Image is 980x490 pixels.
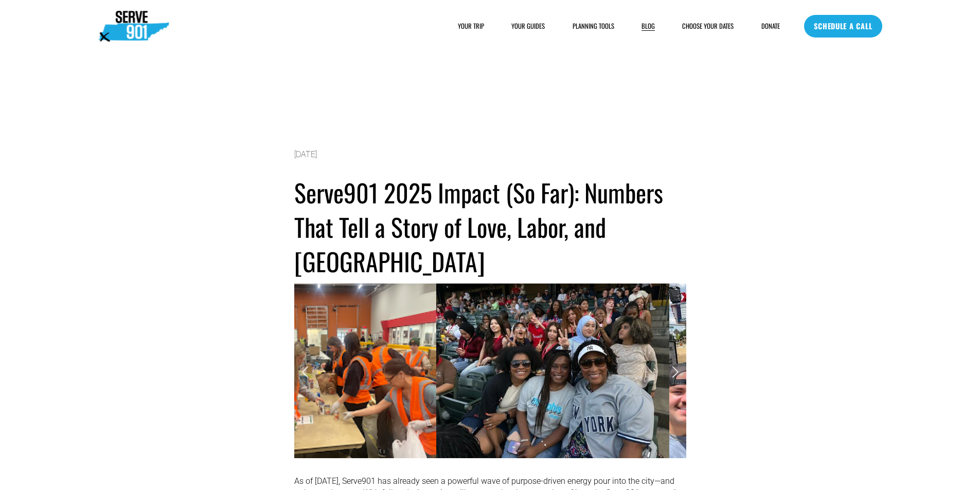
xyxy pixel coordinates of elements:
[761,21,780,31] a: DONATE
[436,284,669,458] img: 20250809_192951_6447BD.jpeg
[573,22,614,31] span: PLANNING TOOLS
[294,355,317,386] a: Previous Slide
[669,284,800,458] img: 20250625_184408_B18B4E.jpeg
[294,175,686,279] h1: Serve901 2025 Impact (So Far): Numbers That Tell a Story of Love, Labor, and [GEOGRAPHIC_DATA]
[458,22,484,31] span: YOUR TRIP
[458,21,484,31] a: folder dropdown
[211,284,436,458] img: Screenshot 2025-02-18 at 10.39.30 AM.png
[294,149,317,159] span: [DATE]
[664,355,686,386] a: Next Slide
[573,21,614,31] a: folder dropdown
[804,15,882,37] a: SCHEDULE A CALL
[642,21,655,31] a: BLOG
[511,21,545,31] a: YOUR GUIDES
[682,21,734,31] a: CHOOSE YOUR DATES
[98,11,169,42] img: Serve901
